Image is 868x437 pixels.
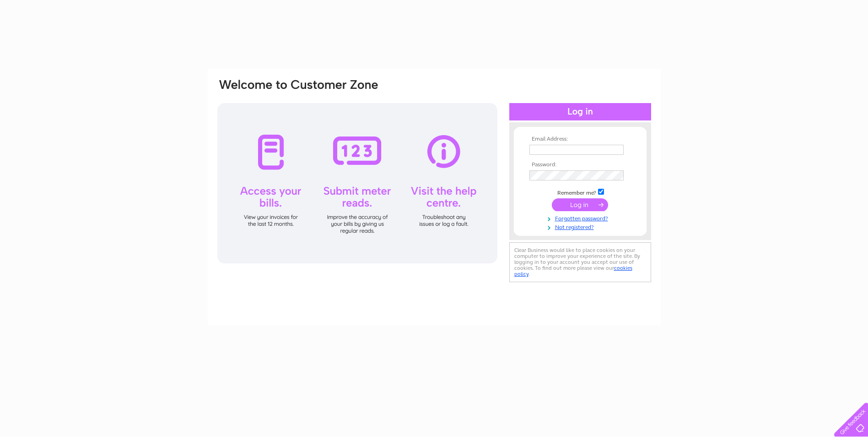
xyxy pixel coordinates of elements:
[529,213,633,222] a: Forgotten password?
[509,242,651,282] div: Clear Business would like to place cookies on your computer to improve your experience of the sit...
[527,187,633,197] td: Remember me?
[514,265,632,277] a: cookies policy
[527,136,633,142] th: Email Address:
[552,198,608,211] input: Submit
[527,162,633,168] th: Password:
[529,222,633,231] a: Not registered?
